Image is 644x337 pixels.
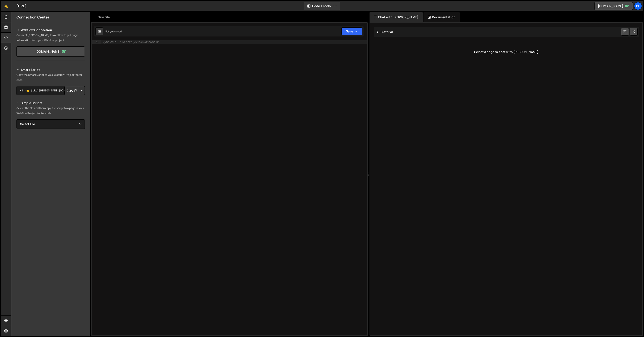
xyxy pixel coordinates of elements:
[423,12,460,22] div: Documentation
[93,15,111,19] div: New File
[634,2,642,10] a: Pe
[341,27,362,35] button: Save
[16,106,85,116] p: Select the file and then copy the script to a page in your Webflow Project footer code.
[376,30,393,34] h2: Slater AI
[92,40,101,44] div: 1
[16,15,49,20] h2: Connection Center
[16,136,85,175] iframe: YouTube video player
[16,72,85,83] p: Copy the Smart Script to your Webflow Project footer code.
[1,1,11,11] a: 🤙
[16,27,85,33] h2: Webflow Connection
[64,86,85,95] div: Button group with nested dropdown
[16,67,85,72] h2: Smart Script
[594,2,633,10] a: [DOMAIN_NAME]
[16,177,85,216] iframe: YouTube video player
[374,43,639,61] div: Select a page to chat with [PERSON_NAME]
[16,46,85,57] a: [DOMAIN_NAME]
[16,86,85,95] textarea: <!--🤙 [URL][PERSON_NAME][DOMAIN_NAME]> <script>document.addEventListener("DOMContentLoaded", func...
[16,100,85,106] h2: Simple Scripts
[64,86,79,95] button: Copy
[304,2,340,10] button: Code + Tools
[105,30,122,33] div: Not yet saved
[16,3,27,9] div: [URL]
[103,41,160,44] div: Type cmd + s to save your Javascript file.
[16,33,85,43] p: Connect [PERSON_NAME] to Webflow to pull page information from your Webflow project
[370,12,423,22] div: Chat with [PERSON_NAME]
